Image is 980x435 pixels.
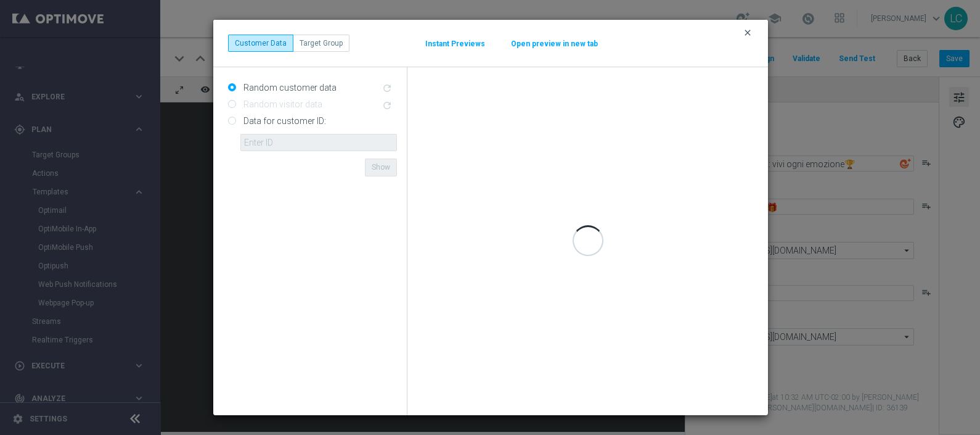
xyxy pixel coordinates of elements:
div: ... [228,35,349,52]
button: Customer Data [228,35,293,52]
label: Random customer data [240,82,337,93]
button: Target Group [293,35,349,52]
i: clear [743,28,753,38]
button: Open preview in new tab [510,39,598,49]
button: clear [742,27,756,38]
label: Data for customer ID: [240,115,326,126]
input: Enter ID [240,134,397,151]
label: Random visitor data [240,99,322,110]
button: Show [365,159,397,176]
button: Instant Previews [425,39,486,49]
